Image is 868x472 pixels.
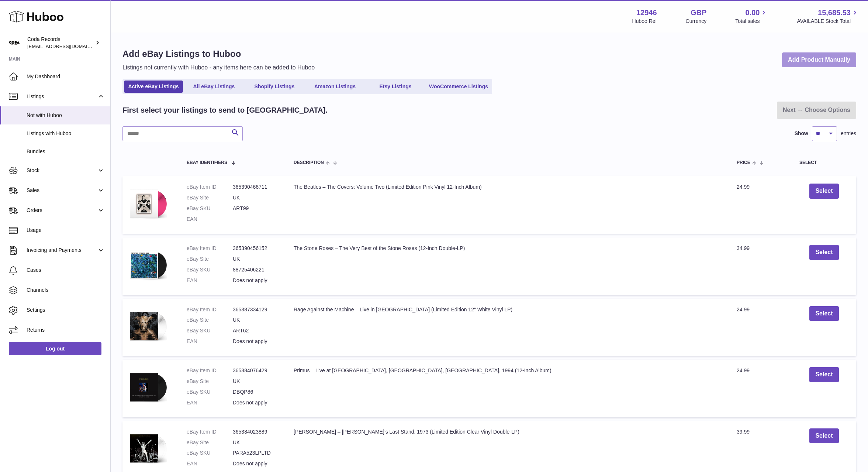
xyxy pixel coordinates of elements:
dd: UK [233,317,279,324]
span: 24.99 [737,367,750,373]
span: Listings with Huboo [27,130,105,137]
dd: Does not apply [233,277,279,284]
dt: eBay Item ID [187,367,233,374]
dt: eBay SKU [187,266,233,273]
span: Price [737,160,750,165]
dt: eBay Site [187,194,233,201]
a: Etsy Listings [366,81,425,93]
span: Settings [27,307,105,314]
span: Sales [27,187,97,194]
span: 34.99 [737,245,750,251]
dd: UK [233,256,279,263]
dd: UK [233,194,279,201]
span: [EMAIL_ADDRESS][DOMAIN_NAME] [27,43,108,49]
img: $_1.PNG [130,428,167,468]
div: [PERSON_NAME] – [PERSON_NAME]’s Last Stand, 1973 (Limited Edition Clear Vinyl Double-LP) [294,428,722,435]
div: Huboo Ref [632,18,657,25]
a: All eBay Listings [184,81,243,93]
span: 15,685.53 [818,8,851,18]
dd: ART62 [233,327,279,334]
img: $_1.PNG [130,306,167,346]
img: $_1.PNG [130,184,167,223]
dd: Does not apply [233,399,279,406]
span: Cases [27,267,105,274]
dd: 365390456152 [233,245,279,252]
div: Currency [686,18,707,25]
span: My Dashboard [27,73,105,80]
dt: eBay Item ID [187,306,233,313]
a: 15,685.53 AVAILABLE Stock Total [797,8,859,25]
dd: 365384076429 [233,367,279,374]
dt: eBay Site [187,439,233,446]
img: $_1.PNG [130,245,167,285]
dd: 88725406221 [233,266,279,273]
span: eBay Identifiers [187,160,227,165]
span: 24.99 [737,184,750,190]
dt: eBay Item ID [187,184,233,191]
dd: PARA523LPLTD [233,449,279,456]
img: haz@pcatmedia.com [9,37,20,48]
dd: Does not apply [233,460,279,467]
dd: 365384023889 [233,428,279,435]
dd: 365390466711 [233,184,279,191]
button: Select [809,367,838,382]
dd: ART99 [233,205,279,212]
span: AVAILABLE Stock Total [797,18,859,25]
button: Select [809,306,838,321]
div: Rage Against the Machine – Live in [GEOGRAPHIC_DATA] (Limited Edition 12" White Vinyl LP) [294,306,722,313]
dt: eBay SKU [187,327,233,334]
dd: UK [233,439,279,446]
dt: eBay Site [187,378,233,385]
dt: EAN [187,216,233,223]
dt: eBay Item ID [187,245,233,252]
span: Stock [27,167,97,174]
dt: EAN [187,460,233,467]
strong: GBP [691,8,706,18]
div: Coda Records [27,36,94,50]
a: 0.00 Total sales [735,8,768,25]
dt: EAN [187,399,233,406]
div: Primus – Live at [GEOGRAPHIC_DATA], [GEOGRAPHIC_DATA], [GEOGRAPHIC_DATA], 1994 (12-Inch Album) [294,367,722,374]
span: Returns [27,326,105,334]
dd: UK [233,378,279,385]
div: The Beatles – The Covers: Volume Two (Limited Edition Pink Vinyl 12-Inch Album) [294,184,722,191]
dt: eBay Site [187,256,233,263]
img: $_1.PNG [130,367,167,407]
a: Active eBay Listings [124,81,183,93]
span: entries [841,130,856,137]
span: Usage [27,227,105,234]
a: Log out [9,342,101,355]
h2: First select your listings to send to [GEOGRAPHIC_DATA]. [122,105,328,115]
a: Shopify Listings [245,81,304,93]
h1: Add eBay Listings to Huboo [122,48,315,60]
span: 24.99 [737,307,750,312]
label: Show [795,130,808,137]
dt: eBay SKU [187,205,233,212]
div: Select [799,160,849,165]
p: Listings not currently with Huboo - any items here can be added to Huboo [122,64,315,72]
dd: DBQP86 [233,389,279,396]
dt: eBay Item ID [187,428,233,435]
dd: 365387334129 [233,306,279,313]
span: 0.00 [746,8,760,18]
span: Listings [27,93,97,100]
span: Not with Huboo [27,112,105,119]
button: Select [809,428,838,444]
dt: eBay SKU [187,389,233,396]
dt: EAN [187,338,233,345]
span: Invoicing and Payments [27,247,97,254]
a: WooCommerce Listings [426,81,491,93]
button: Select [809,245,838,260]
span: Description [294,160,324,165]
dt: eBay SKU [187,449,233,456]
span: Orders [27,207,97,214]
a: Amazon Listings [305,81,364,93]
button: Select [809,184,838,199]
dt: EAN [187,277,233,284]
strong: 12946 [636,8,657,18]
dt: eBay Site [187,317,233,324]
a: Add Product Manually [782,52,856,68]
span: Channels [27,287,105,294]
span: Bundles [27,148,105,155]
span: Total sales [735,18,768,25]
